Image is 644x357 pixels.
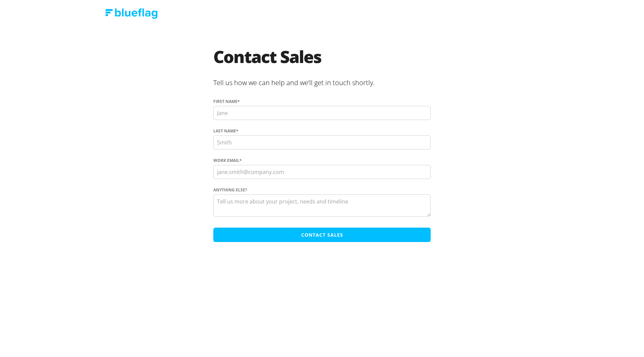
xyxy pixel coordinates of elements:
input: jane.smith@company.com [213,165,431,179]
span: Anything else? [213,187,247,193]
span: First name [213,99,237,105]
input: Contact Sales [213,228,431,242]
input: Jane [213,106,431,120]
span: Last name [213,128,236,134]
span: Work Email [213,158,239,164]
h1: Contact Sales [213,48,431,75]
img: Blue Flag logo [105,8,158,19]
h2: Tell us how we can help and we’ll get in touch shortly. [213,75,431,92]
input: Smith [213,135,431,150]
